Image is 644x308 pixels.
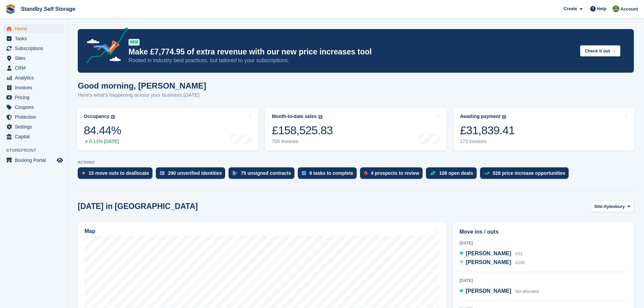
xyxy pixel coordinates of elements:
span: [PERSON_NAME] [466,251,511,256]
span: A148 [515,260,525,265]
p: Make £7,774.95 of extra revenue with our new price increases tool [128,47,575,57]
div: 4 prospects to review [371,170,419,176]
span: Not allocated [515,289,539,294]
button: Site: Aylesbury [591,201,634,212]
a: Preview store [56,156,64,164]
span: Protection [15,112,55,122]
a: [PERSON_NAME] A148 [459,258,525,267]
span: Settings [15,122,55,132]
a: 15 move outs to deallocate [78,167,156,182]
a: 4 prospects to review [360,167,426,182]
h2: Map [85,228,95,234]
span: Analytics [15,73,55,82]
span: Site: [594,203,604,210]
div: Awaiting payment [460,114,501,119]
div: 108 open deals [439,170,473,176]
div: NEW [128,39,140,46]
img: prospect-51fa495bee0391a8d652442698ab0144808aea92771e9ea1ae160a38d050c398.svg [364,171,367,175]
a: menu [3,63,64,73]
a: 9 tasks to complete [298,167,360,182]
img: icon-info-grey-7440780725fd019a000dd9b08b2336e03edf1995a4989e88bcd33f0948082b44.svg [111,115,115,119]
a: menu [3,132,64,141]
a: menu [3,83,64,92]
div: Month-to-date sales [272,114,316,119]
img: stora-icon-8386f47178a22dfd0bd8f6a31ec36ba5ce8667c1dd55bd0f319d3a0aa187defe.svg [5,4,16,14]
p: Here's what's happening across your business [DATE] [78,91,206,99]
div: £31,839.41 [460,123,515,137]
div: 528 price increase opportunities [493,170,566,176]
div: [DATE] [459,278,627,284]
span: Home [15,24,55,33]
a: Month-to-date sales £158,525.83 705 invoices [265,108,446,150]
div: 75 unsigned contracts [241,170,291,176]
a: menu [3,24,64,33]
h2: [DATE] in [GEOGRAPHIC_DATA] [78,202,198,211]
a: menu [3,53,64,63]
img: icon-info-grey-7440780725fd019a000dd9b08b2336e03edf1995a4989e88bcd33f0948082b44.svg [502,115,506,119]
img: contract_signature_icon-13c848040528278c33f63329250d36e43548de30e8caae1d1a13099fd9432cc5.svg [233,171,237,175]
a: Awaiting payment £31,839.41 173 invoices [453,108,635,150]
div: 290 unverified identities [168,170,222,176]
div: 9 tasks to complete [309,170,353,176]
a: menu [3,122,64,132]
div: [DATE] [459,240,627,246]
span: Help [597,5,606,12]
span: Create [564,5,577,12]
a: [PERSON_NAME] AS1 [459,250,523,258]
h2: Move ins / outs [459,228,627,236]
a: menu [3,34,64,43]
a: 290 unverified identities [156,167,229,182]
div: £158,525.83 [272,123,333,137]
img: icon-info-grey-7440780725fd019a000dd9b08b2336e03edf1995a4989e88bcd33f0948082b44.svg [318,115,323,119]
span: CRM [15,63,55,73]
p: Rooted in industry best practices, but tailored to your subscriptions. [128,57,575,64]
span: Sites [15,53,55,63]
span: Storefront [6,147,67,154]
span: Booking Portal [15,156,55,165]
a: Occupancy 84.44% 0.11% [DATE] [77,108,258,150]
img: move_outs_to_deallocate_icon-f764333ba52eb49d3ac5e1228854f67142a1ed5810a6f6cc68b1a99e826820c5.svg [82,171,85,175]
span: Aylesbury [604,203,625,210]
a: menu [3,93,64,102]
a: [PERSON_NAME] Not allocated [459,287,539,296]
span: AS1 [515,252,523,256]
span: Account [620,6,638,13]
img: price_increase_opportunities-93ffe204e8149a01c8c9dc8f82e8f89637d9d84a8eef4429ea346261dce0b2c0.svg [484,172,490,175]
img: price-adjustments-announcement-icon-8257ccfd72463d97f412b2fc003d46551f7dbcb40ab6d574587a9cd5c0d94... [81,27,128,66]
a: 75 unsigned contracts [229,167,298,182]
a: menu [3,156,64,165]
a: menu [3,44,64,53]
a: 108 open deals [426,167,480,182]
div: 0.11% [DATE] [84,139,121,144]
span: Capital [15,132,55,141]
span: Pricing [15,93,55,102]
span: Invoices [15,83,55,92]
a: menu [3,102,64,112]
span: Subscriptions [15,44,55,53]
img: verify_identity-adf6edd0f0f0b5bbfe63781bf79b02c33cf7c696d77639b501bdc392416b5a36.svg [160,171,165,175]
div: 15 move outs to deallocate [89,170,149,176]
div: 705 invoices [272,139,333,144]
p: ACTIONS [78,160,634,165]
img: deal-1b604bf984904fb50ccaf53a9ad4b4a5d6e5aea283cecdc64d6e3604feb123c2.svg [430,171,436,175]
div: 84.44% [84,123,121,137]
h1: Good morning, [PERSON_NAME] [78,81,206,90]
div: Occupancy [84,114,109,119]
span: Coupons [15,102,55,112]
a: menu [3,73,64,82]
a: menu [3,112,64,122]
span: [PERSON_NAME] [466,259,511,265]
div: 173 invoices [460,139,515,144]
img: task-75834270c22a3079a89374b754ae025e5fb1db73e45f91037f5363f120a921f8.svg [302,171,306,175]
a: Standby Self Storage [18,3,78,15]
img: Steve Hambridge [613,5,619,12]
span: [PERSON_NAME] [466,288,511,294]
span: Tasks [15,34,55,43]
button: Check it out → [580,45,620,56]
a: 528 price increase opportunities [480,167,572,182]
